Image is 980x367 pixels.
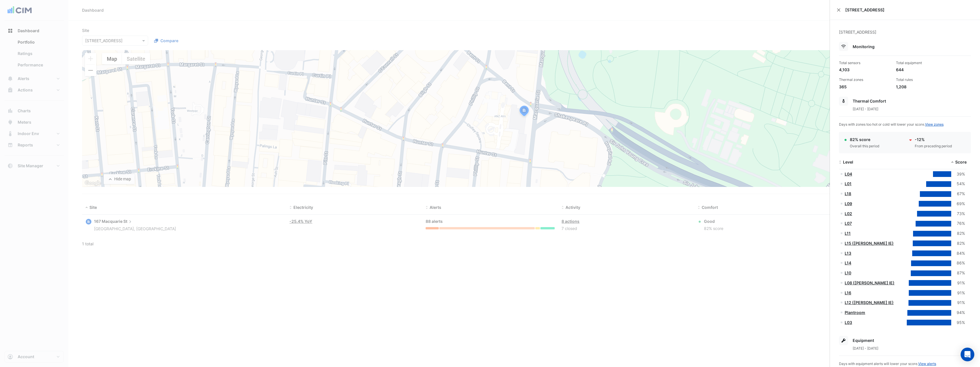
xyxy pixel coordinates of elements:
[918,362,936,366] a: View alerts
[845,211,852,216] a: L02
[845,280,895,285] a: L08 ([PERSON_NAME] IE)
[850,144,879,149] div: Overall this period
[845,191,851,196] a: L18
[951,171,965,178] div: 39%
[853,99,886,103] span: Thermal Comfort
[845,320,852,325] a: L03
[951,181,965,187] div: 54%
[845,7,973,13] span: [STREET_ADDRESS]
[951,280,965,286] div: 91%
[951,191,965,197] div: 67%
[951,260,965,266] div: 86%
[850,136,879,142] div: 82% score
[853,346,878,350] span: [DATE] - [DATE]
[961,348,974,361] div: Open Intercom Messenger
[915,136,952,142] div: -12%
[951,319,965,326] div: 95%
[839,84,891,90] div: 365
[853,44,875,49] span: Monitoring
[845,290,851,295] a: L16
[951,299,965,306] div: 91%
[839,77,891,82] div: Thermal zones
[845,251,851,256] a: L13
[915,144,952,149] div: From preceding period
[951,290,965,296] div: 91%
[843,160,853,164] span: Level
[951,201,965,207] div: 69%
[951,220,965,227] div: 76%
[951,309,965,316] div: 94%
[951,230,965,237] div: 82%
[896,67,948,73] div: 644
[845,270,851,275] a: L10
[845,310,865,315] a: Plantroom
[839,60,891,66] div: Total sensors
[951,270,965,276] div: 87%
[845,172,852,176] a: L04
[845,231,851,236] a: L11
[839,122,944,127] span: Days with zones too hot or cold will lower your score.
[951,250,965,257] div: 84%
[845,260,851,265] a: L14
[845,201,852,206] a: L09
[839,362,936,366] span: Days with equipment alerts will lower your score.
[839,67,891,73] div: 4,103
[925,122,944,127] a: View zones
[845,300,894,305] a: L12 ([PERSON_NAME] IE)
[896,84,948,90] div: 1,208
[896,77,948,82] div: Total rules
[845,241,894,246] a: L15 ([PERSON_NAME] IE)
[951,211,965,217] div: 73%
[853,107,878,111] span: [DATE] - [DATE]
[955,160,967,164] span: Score
[896,60,948,66] div: Total equipment
[951,240,965,247] div: 82%
[837,8,841,12] button: Close
[845,181,852,186] a: L01
[845,221,852,226] a: L07
[839,29,971,42] div: [STREET_ADDRESS]
[853,338,874,343] span: Equipment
